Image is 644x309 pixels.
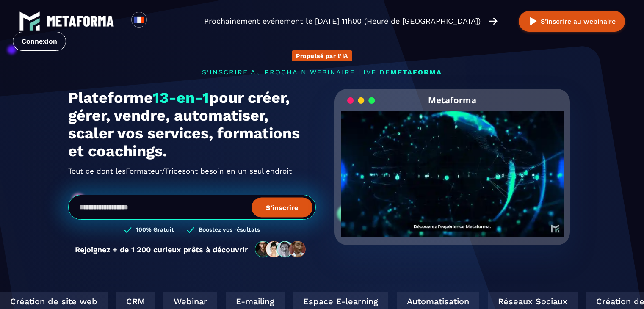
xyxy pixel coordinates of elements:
h1: Plateforme pour créer, gérer, vendre, automatiser, scaler vos services, formations et coachings. [68,89,316,160]
p: s'inscrire au prochain webinaire live de [68,68,576,76]
span: 13-en-1 [153,89,209,107]
p: Rejoignez + de 1 200 curieux prêts à découvrir [75,245,248,254]
img: community-people [252,240,309,258]
a: Connexion [13,32,66,51]
h3: 100% Gratuit [136,226,174,234]
img: play [528,16,539,27]
img: fr [134,14,144,25]
input: Search for option [154,16,160,26]
img: checked [187,226,194,234]
span: Formateur/Trices [126,164,186,178]
div: Search for option [147,12,168,30]
img: checked [124,226,132,234]
button: S’inscrire au webinaire [519,11,625,32]
span: METAFORMA [390,68,442,76]
img: arrow-right [489,17,498,26]
img: logo [19,11,40,32]
video: Your browser does not support the video tag. [341,111,564,223]
button: S’inscrire [252,197,312,217]
h2: Metaforma [428,89,476,111]
img: loading [347,97,375,105]
h3: Boostez vos résultats [199,226,260,234]
img: logo [47,16,114,27]
h2: Tout ce dont les ont besoin en un seul endroit [68,164,316,178]
p: Prochainement événement le [DATE] 11h00 (Heure de [GEOGRAPHIC_DATA]) [204,15,481,27]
